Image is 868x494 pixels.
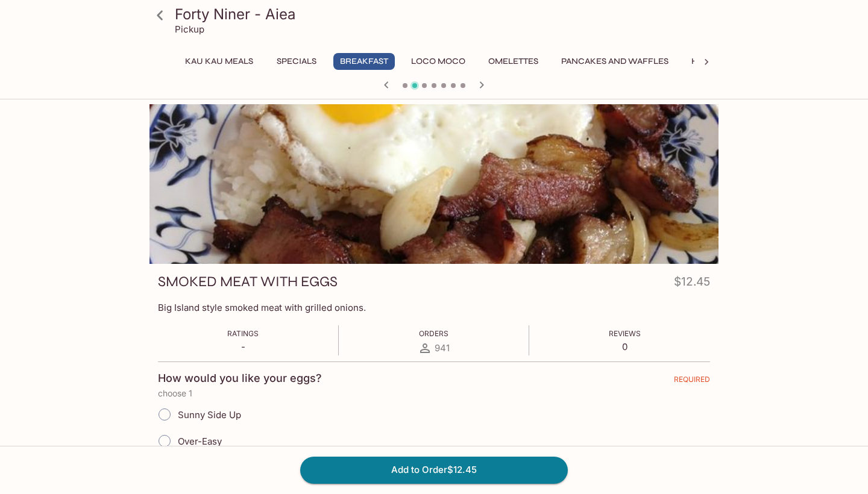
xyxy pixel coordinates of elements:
span: 941 [435,342,450,354]
button: Loco Moco [404,53,472,70]
button: Hawaiian Style French Toast [685,53,834,70]
p: 0 [609,341,641,352]
h4: How would you like your eggs? [158,372,322,385]
p: Big Island style smoked meat with grilled onions. [158,302,710,313]
span: Over-Easy [178,436,222,447]
button: Add to Order$12.45 [300,457,568,483]
div: SMOKED MEAT WITH EGGS [149,104,719,264]
button: Specials [269,53,324,70]
button: Kau Kau Meals [178,53,260,70]
p: - [227,341,259,352]
p: Pickup [175,23,204,35]
span: Ratings [227,329,259,338]
span: Orders [419,329,448,338]
span: Reviews [609,329,641,338]
h3: Forty Niner - Aiea [175,5,714,23]
h3: SMOKED MEAT WITH EGGS [158,272,338,291]
p: choose 1 [158,389,710,398]
button: Pancakes and Waffles [555,53,675,70]
h4: $12.45 [674,272,710,296]
span: REQUIRED [674,375,710,389]
button: Breakfast [333,53,395,70]
button: Omelettes [482,53,545,70]
span: Sunny Side Up [178,409,241,421]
